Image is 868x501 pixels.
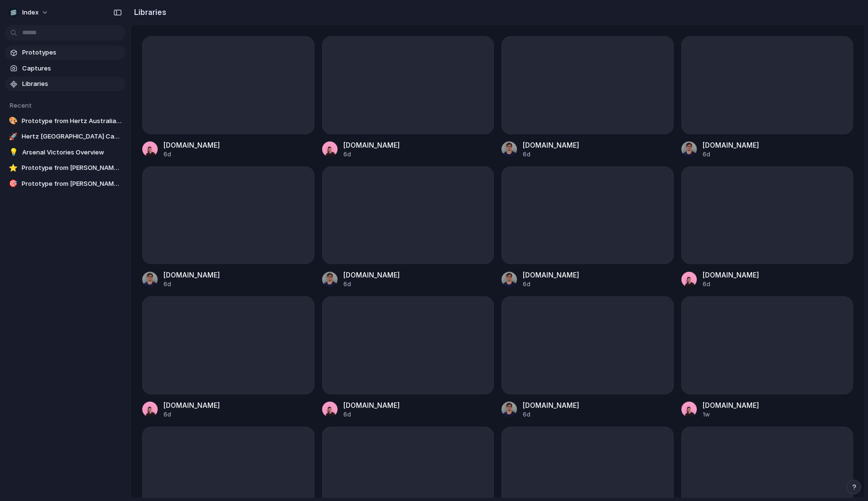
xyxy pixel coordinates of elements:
div: [DOMAIN_NAME] [163,270,220,280]
div: [DOMAIN_NAME] [523,270,579,280]
div: 💡 [9,148,18,157]
span: Hertz [GEOGRAPHIC_DATA] Car Rental - Prototyping App Dropdown [22,132,122,141]
div: 6d [703,150,759,159]
div: 6d [523,410,579,419]
span: Prototype from Hertz Australia Vehicle Guide [22,116,122,126]
div: 🎯 [9,179,18,189]
span: Prototype from [PERSON_NAME] (headings) [22,163,122,173]
span: Captures [22,64,122,73]
div: 6d [343,410,400,419]
div: 6d [523,280,579,289]
div: [DOMAIN_NAME] [343,400,400,410]
div: 1w [703,410,759,419]
div: [DOMAIN_NAME] [163,140,220,150]
div: 6d [703,280,759,289]
a: Prototypes [5,45,125,60]
a: Libraries [5,77,125,91]
div: ⭐ [9,163,18,173]
a: ⭐Prototype from [PERSON_NAME] (headings) [5,161,125,175]
div: [DOMAIN_NAME] [703,270,759,280]
span: Recent [10,101,32,109]
div: 6d [163,150,220,159]
div: 6d [523,150,579,159]
a: 💡Arsenal Victories Overview [5,145,125,160]
span: Index [22,8,39,17]
div: 6d [163,280,220,289]
div: 6d [343,150,400,159]
div: [DOMAIN_NAME] [163,400,220,410]
div: 🚀 [9,132,18,141]
span: Arsenal Victories Overview [22,148,122,157]
div: 6d [163,410,220,419]
div: [DOMAIN_NAME] [703,140,759,150]
div: [DOMAIN_NAME] [703,400,759,410]
span: Prototype from [PERSON_NAME] (Headings) [22,179,122,189]
div: [DOMAIN_NAME] [343,270,400,280]
span: Libraries [22,79,122,89]
div: 🎨 [9,116,18,126]
div: [DOMAIN_NAME] [343,140,400,150]
div: [DOMAIN_NAME] [523,140,579,150]
div: [DOMAIN_NAME] [523,400,579,410]
span: Prototypes [22,48,122,57]
div: 6d [343,280,400,289]
a: 🎯Prototype from [PERSON_NAME] (Headings) [5,177,125,191]
a: 🎨Prototype from Hertz Australia Vehicle Guide [5,114,125,128]
a: Captures [5,61,125,76]
button: Index [5,5,54,20]
a: 🚀Hertz [GEOGRAPHIC_DATA] Car Rental - Prototyping App Dropdown [5,129,125,144]
h2: Libraries [130,6,166,18]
